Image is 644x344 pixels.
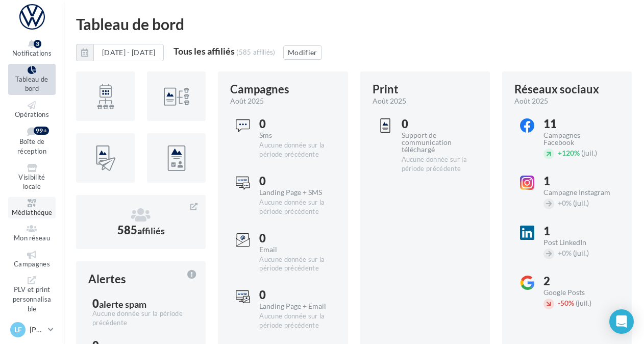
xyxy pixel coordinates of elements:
div: Aucune donnée sur la période précédente [259,255,327,274]
p: [PERSON_NAME] [30,325,44,335]
a: Médiathèque [8,197,56,219]
span: (juil.) [573,199,589,207]
span: Boîte de réception [17,138,46,156]
div: Aucune donnée sur la période précédente [259,312,327,330]
div: Support de communication téléchargé [402,132,477,153]
a: Campagnes [8,249,56,271]
span: 0% [558,199,572,207]
button: [DATE] - [DATE] [76,44,164,61]
span: LF [14,325,22,335]
div: 99+ [34,127,49,135]
div: Tous les affiliés [174,46,235,56]
span: - [558,299,560,307]
div: 11 [543,118,611,130]
div: Campagnes [230,84,289,95]
span: 0% [558,249,572,257]
span: août 2025 [230,96,264,106]
button: [DATE] - [DATE] [93,44,164,61]
span: Mon réseau [14,234,50,242]
span: (juil.) [573,249,589,257]
button: Modifier [283,45,322,60]
div: Campagnes Facebook [543,132,611,146]
div: Sms [259,132,327,139]
span: Tableau de bord [15,75,48,93]
div: Aucune donnée sur la période précédente [92,309,189,328]
a: Visibilité locale [8,162,56,193]
a: PLV et print personnalisable [8,274,56,315]
span: + [558,199,562,207]
div: Aucune donnée sur la période précédente [259,141,327,159]
span: Opérations [15,110,49,118]
a: Tableau de bord [8,64,56,95]
div: 2 [543,276,619,287]
a: LF [PERSON_NAME] [8,320,56,339]
div: 0 [92,298,189,309]
span: Campagnes [14,260,50,268]
span: 120% [558,149,580,157]
div: Aucune donnée sur la période précédente [402,155,477,174]
span: + [558,149,562,157]
span: 50% [558,299,574,307]
span: Visibilité locale [18,173,45,191]
div: 0 [259,233,327,244]
div: 1 [543,176,611,187]
div: Landing Page + SMS [259,189,327,196]
span: Médiathèque [12,208,53,216]
div: Open Intercom Messenger [609,309,634,334]
span: 585 [117,223,165,237]
div: Landing Page + Email [259,303,327,310]
a: Opérations [8,99,56,121]
div: 0 [259,176,327,187]
div: 0 [259,289,327,301]
div: 0 [402,118,477,130]
div: 0 [259,118,327,130]
span: (juil.) [576,299,591,307]
div: Google Posts [543,289,619,296]
a: Mon réseau [8,223,56,244]
span: août 2025 [514,96,548,106]
span: (juil.) [581,149,597,157]
div: Campagne Instagram [543,189,611,196]
div: Réseaux sociaux [514,84,599,95]
div: Alertes [88,274,126,285]
span: août 2025 [373,96,406,106]
span: PLV et print personnalisable [13,286,52,313]
div: 3 [34,40,41,48]
div: 1 [543,226,611,237]
div: Email [259,246,327,253]
a: Boîte de réception 99+ [8,125,56,157]
div: Post LinkedIn [543,239,611,246]
span: Notifications [12,49,52,57]
div: Print [373,84,399,95]
button: Notifications 3 [8,38,56,60]
div: Tableau de bord [76,16,632,32]
div: alerte spam [99,300,146,309]
span: affiliés [137,225,165,236]
div: (585 affiliés) [236,48,276,56]
span: + [558,249,562,257]
div: Aucune donnée sur la période précédente [259,198,327,216]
